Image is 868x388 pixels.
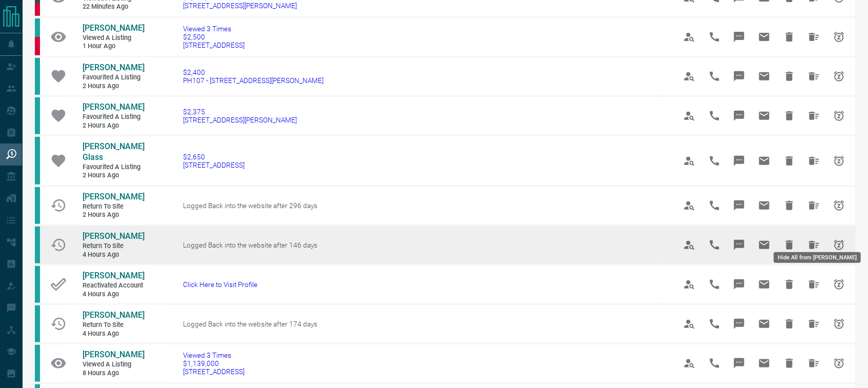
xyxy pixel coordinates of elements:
span: Email [752,312,777,336]
span: Snooze [827,64,852,89]
span: Email [752,104,777,128]
span: 4 hours ago [83,251,144,259]
span: Email [752,25,777,49]
span: Hide All from Kat L [802,25,826,49]
span: Snooze [827,272,852,297]
a: [PERSON_NAME] [83,310,144,321]
span: Message [727,351,752,376]
a: Viewed 3 Times$2,500[STREET_ADDRESS] [184,25,245,49]
span: Hide [777,25,802,49]
span: Snooze [827,312,852,336]
span: $2,375 [184,108,297,116]
span: Favourited a Listing [83,163,144,172]
span: View Profile [677,64,702,89]
span: Hide All from Sheeraz Wania [802,351,826,376]
span: [PERSON_NAME] [83,23,145,33]
span: View Profile [677,193,702,218]
span: [PERSON_NAME] [83,310,145,320]
div: condos.ca [35,187,40,224]
span: Hide All from Alexa Furlano [802,233,826,257]
span: $1,139,000 [184,359,245,367]
span: Email [752,351,777,376]
span: Hide All from Mary Santoli [802,312,826,336]
div: Hide All from [PERSON_NAME] [774,252,861,263]
span: Email [752,233,777,257]
span: View Profile [677,149,702,173]
span: Snooze [827,233,852,257]
span: Call [702,149,727,173]
div: condos.ca [35,345,40,382]
span: [STREET_ADDRESS][PERSON_NAME] [184,116,297,124]
span: 2 hours ago [83,211,144,219]
span: Email [752,149,777,173]
span: Message [727,233,752,257]
span: Snooze [827,193,852,218]
a: Click Here to Visit Profile [184,280,258,289]
span: Snooze [827,149,852,173]
span: 1 hour ago [83,42,144,51]
span: Hide [777,233,802,257]
span: View Profile [677,25,702,49]
span: View Profile [677,104,702,128]
span: [PERSON_NAME] Glass [83,141,145,162]
span: Hide [777,351,802,376]
span: Viewed 3 Times [184,351,245,359]
span: Hide All from Redd Glass [802,149,826,173]
span: Hide All from Nikeisha Davis [802,104,826,128]
div: condos.ca [35,18,40,37]
span: Message [727,272,752,297]
span: Email [752,272,777,297]
span: [PERSON_NAME] [83,231,145,241]
span: Return to Site [83,242,144,251]
span: Hide All from Nikeisha Davis [802,64,826,89]
span: Message [727,64,752,89]
a: [PERSON_NAME] [83,231,144,242]
span: Email [752,193,777,218]
span: Call [702,25,727,49]
span: PH107 - [STREET_ADDRESS][PERSON_NAME] [184,76,324,85]
span: Hide [777,104,802,128]
span: Viewed a Listing [83,34,144,43]
span: Message [727,25,752,49]
span: Call [702,193,727,218]
span: 8 hours ago [83,369,144,378]
div: condos.ca [35,305,40,342]
span: Email [752,64,777,89]
span: Hide All from Nikeisha Davis [802,193,826,218]
span: Message [727,193,752,218]
span: Viewed a Listing [83,360,144,369]
span: Logged Back into the website after 146 days [184,241,318,249]
span: Logged Back into the website after 174 days [184,320,318,328]
span: 2 hours ago [83,82,144,91]
span: Viewed 3 Times [184,25,245,33]
a: [PERSON_NAME] [83,350,144,360]
span: Snooze [827,25,852,49]
span: Hide [777,272,802,297]
a: [PERSON_NAME] [83,102,144,113]
span: Favourited a Listing [83,73,144,82]
a: [PERSON_NAME] Glass [83,141,144,163]
span: 22 minutes ago [83,3,144,11]
span: Reactivated Account [83,281,144,290]
span: [STREET_ADDRESS] [184,161,245,169]
span: 4 hours ago [83,290,144,299]
span: Message [727,104,752,128]
span: Return to Site [83,321,144,330]
span: Call [702,233,727,257]
span: Snooze [827,351,852,376]
span: [STREET_ADDRESS] [184,367,245,376]
span: $2,400 [184,68,324,76]
span: Snooze [827,104,852,128]
span: Call [702,351,727,376]
span: Message [727,149,752,173]
div: property.ca [35,37,40,55]
span: [PERSON_NAME] [83,192,145,201]
div: condos.ca [35,266,40,303]
span: Hide [777,64,802,89]
a: $2,400PH107 - [STREET_ADDRESS][PERSON_NAME] [184,68,324,85]
span: [PERSON_NAME] [83,102,145,112]
span: Favourited a Listing [83,113,144,121]
span: View Profile [677,233,702,257]
span: Hide [777,312,802,336]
